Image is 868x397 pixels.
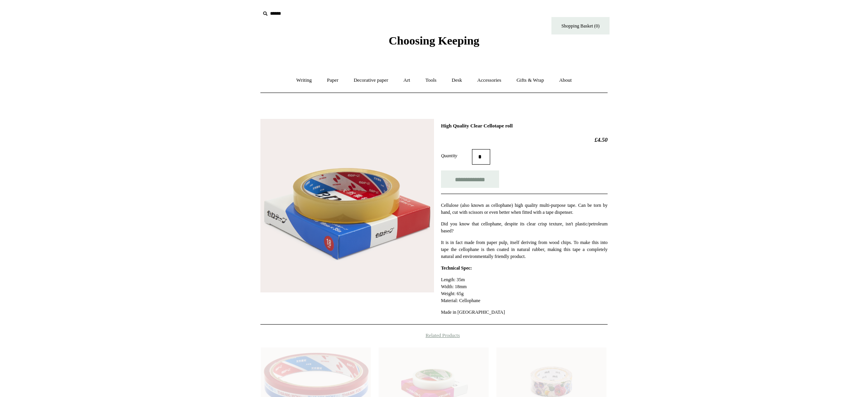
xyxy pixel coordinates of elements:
a: Decorative paper [347,70,395,91]
a: About [552,70,579,91]
span: Choosing Keeping [389,34,479,47]
a: Choosing Keeping [389,40,479,46]
a: Accessories [470,70,508,91]
a: Desk [445,70,469,91]
p: Cellulose (also known as cellophane) high quality multi-purpose tape. Can be torn by hand, cut wi... [441,202,608,216]
a: Tools [418,70,444,91]
p: It is in fact made from paper pulp, itself deriving from wood chips. To make this into tape the c... [441,239,608,260]
h2: £4.50 [441,136,608,143]
a: Paper [320,70,346,91]
h1: High Quality Clear Cellotape roll [441,123,608,129]
a: Shopping Basket (0) [551,17,610,34]
a: Gifts & Wrap [510,70,551,91]
a: Writing [289,70,319,91]
a: Art [396,70,417,91]
strong: Technical Spec: [441,265,472,271]
img: High Quality Clear Cellotape roll [260,119,434,292]
p: Did you know that cellophane, despite its clear crisp texture, isn't plastic/petroleum based? [441,220,608,234]
p: Length: 35m Width: 18mm Weight: 65g Material: Cellophane [441,276,608,304]
h4: Related Products [240,332,628,339]
label: Quantity [441,152,472,159]
p: Made in [GEOGRAPHIC_DATA] [441,309,608,316]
